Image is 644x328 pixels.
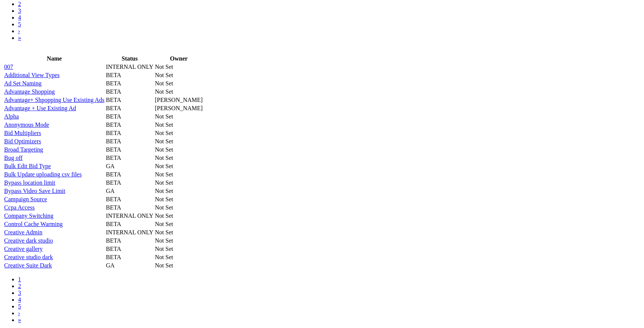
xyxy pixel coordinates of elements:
[155,103,203,111] td: [PERSON_NAME]
[155,244,203,251] td: Not Set
[4,112,19,118] a: Alpha
[106,261,115,267] span: GA
[18,302,21,308] a: 5
[18,26,20,33] a: ›
[4,137,41,143] a: Bid Optimizers
[155,87,203,94] td: Not Set
[155,111,203,119] td: Not Set
[155,144,203,152] td: Not Set
[18,281,21,288] a: 2
[106,186,115,193] span: GA
[155,194,203,202] td: Not Set
[4,153,23,159] a: Bug off
[106,95,121,102] span: BETA
[4,186,65,193] a: Bypass Video Save Limit
[18,275,21,281] a: 1
[106,194,121,201] span: BETA
[18,6,21,12] a: 3
[106,203,121,209] span: BETA
[155,227,203,235] td: Not Set
[106,112,121,118] span: BETA
[106,211,153,217] span: INTERNAL ONLY
[155,169,203,177] td: Not Set
[4,252,53,259] a: Creative studio dark
[4,261,52,267] a: Creative Suite Dark
[106,244,121,251] span: BETA
[18,288,21,295] a: 3
[18,33,21,39] a: »
[155,120,203,127] td: Not Set
[106,62,153,68] span: INTERNAL ONLY
[4,95,105,102] a: Advantage+ Shpopping Use Existing Ads
[4,170,82,176] a: Bulk Update uploading csv files
[4,203,35,209] a: Ccpa Access
[4,103,76,110] a: Advantage + Use Existing Ad
[4,244,43,251] a: Creative gallery
[155,136,203,144] td: Not Set
[4,236,53,242] a: Creative dark studio
[4,145,43,151] a: Broad Targeting
[106,79,121,85] span: BETA
[4,79,42,85] a: Ad Set Naming
[106,161,115,168] span: GA
[106,137,121,143] span: BETA
[155,53,203,61] th: Owner
[18,308,20,315] a: ›
[4,194,47,201] a: Campaign Source
[106,228,153,234] span: INTERNAL ONLY
[4,120,49,126] a: Anonymous Mode
[106,178,121,184] span: BETA
[18,315,21,322] a: »
[155,186,203,193] td: Not Set
[4,178,55,184] a: Bypass location limit
[4,53,105,61] th: Name
[106,128,121,135] span: BETA
[106,145,121,151] span: BETA
[106,252,121,259] span: BETA
[106,53,154,61] th: Status
[155,235,203,243] td: Not Set
[155,252,203,260] td: Not Set
[106,103,121,110] span: BETA
[155,62,203,69] td: Not Set
[18,295,21,301] a: 4
[106,170,121,176] span: BETA
[155,78,203,86] td: Not Set
[155,95,203,102] td: [PERSON_NAME]
[4,128,41,135] a: Bid Multipliers
[155,153,203,160] td: Not Set
[155,219,203,226] td: Not Set
[4,219,63,226] a: Control Cache Warming
[18,13,21,19] a: 4
[106,120,121,126] span: BETA
[106,70,121,77] span: BETA
[18,20,21,26] a: 5
[106,219,121,226] span: BETA
[4,87,55,93] a: Advantage Shopping
[155,211,203,218] td: Not Set
[4,228,42,234] a: Creative Admin
[155,260,203,268] td: Not Set
[155,161,203,169] td: Not Set
[4,70,60,77] a: Additional View Types
[4,62,13,68] a: 007
[106,153,121,159] span: BETA
[155,70,203,77] td: Not Set
[155,178,203,185] td: Not Set
[4,161,51,168] a: Bulk Edit Bid Type
[106,87,121,93] span: BETA
[155,202,203,210] td: Not Set
[106,236,121,242] span: BETA
[4,211,53,217] a: Company Switching
[155,128,203,135] td: Not Set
